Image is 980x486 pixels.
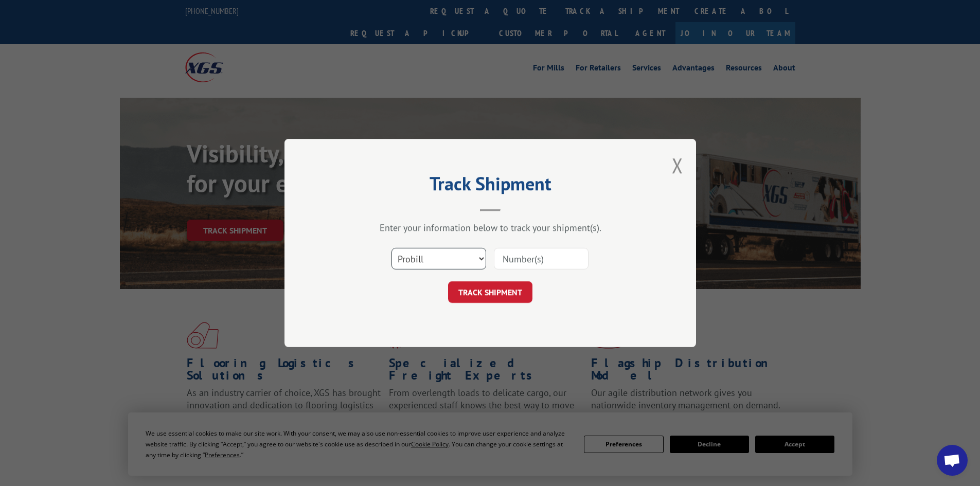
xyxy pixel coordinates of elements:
button: Close modal [672,152,683,179]
input: Number(s) [494,248,589,269]
button: TRACK SHIPMENT [448,281,532,303]
div: Open chat [937,445,968,476]
h2: Track Shipment [336,176,645,196]
div: Enter your information below to track your shipment(s). [336,222,645,233]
